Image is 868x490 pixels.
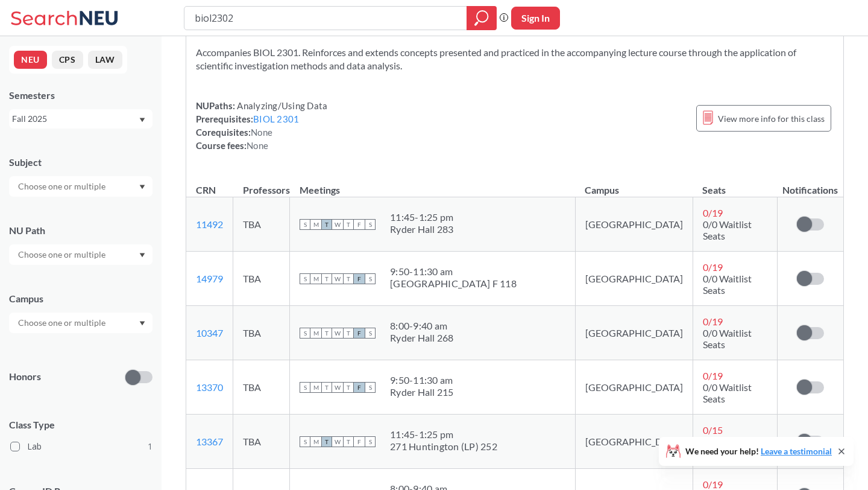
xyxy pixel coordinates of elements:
[9,89,153,102] div: Semesters
[365,219,376,230] span: S
[474,10,489,27] svg: magnifying glass
[196,46,834,72] section: Accompanies BIOL 2301. Reinforces and extends concepts presented and practiced in the accompanyin...
[52,51,83,69] button: CPS
[290,171,576,197] th: Meetings
[332,328,343,339] span: W
[193,8,458,28] input: Class, professor, course number, "phrase"
[390,278,517,290] div: [GEOGRAPHIC_DATA] F 118
[310,273,321,284] span: M
[300,382,310,393] span: S
[685,447,832,456] span: We need your help!
[354,328,365,339] span: F
[139,118,145,122] svg: Dropdown arrow
[139,185,145,189] svg: Dropdown arrow
[9,109,153,129] div: Fall 2025Dropdown arrow
[778,171,843,197] th: Notifications
[196,327,223,339] a: 10347
[139,253,145,258] svg: Dropdown arrow
[247,140,268,151] span: None
[9,156,153,169] div: Subject
[196,99,327,152] div: NUPaths: Prerequisites: Corequisites: Course fees:
[321,436,332,447] span: T
[300,328,310,339] span: S
[575,197,693,252] td: [GEOGRAPHIC_DATA]
[9,292,153,305] div: Campus
[12,179,113,194] input: Choose one or multiple
[196,273,223,284] a: 14979
[703,316,723,327] span: 0 / 19
[511,7,560,30] button: Sign In
[390,320,454,332] div: 8:00 - 9:40 am
[365,328,376,339] span: S
[196,218,223,230] a: 11492
[354,219,365,230] span: F
[343,436,354,447] span: T
[233,360,290,415] td: TBA
[310,382,321,393] span: M
[575,360,693,415] td: [GEOGRAPHIC_DATA]
[14,51,47,69] button: NEU
[703,261,723,273] span: 0 / 19
[9,176,153,197] div: Dropdown arrow
[703,273,752,296] span: 0/0 Waitlist Seats
[300,436,310,447] span: S
[253,113,299,124] a: BIOL 2301
[365,436,376,447] span: S
[390,223,454,235] div: Ryder Hall 283
[343,382,354,393] span: T
[196,436,223,447] a: 13367
[343,219,354,230] span: T
[703,218,752,241] span: 0/0 Waitlist Seats
[233,171,290,197] th: Professors
[321,328,332,339] span: T
[310,436,321,447] span: M
[251,127,272,138] span: None
[88,51,122,69] button: LAW
[390,374,454,386] div: 9:50 - 11:30 am
[310,328,321,339] span: M
[9,418,153,431] span: Class Type
[300,219,310,230] span: S
[703,370,723,381] span: 0 / 19
[233,197,290,252] td: TBA
[703,436,752,459] span: 0/0 Waitlist Seats
[300,273,310,284] span: S
[9,244,153,265] div: Dropdown arrow
[575,171,693,197] th: Campus
[233,252,290,306] td: TBA
[575,415,693,469] td: [GEOGRAPHIC_DATA]
[9,313,153,333] div: Dropdown arrow
[575,306,693,360] td: [GEOGRAPHIC_DATA]
[12,247,113,262] input: Choose one or multiple
[365,382,376,393] span: S
[354,382,365,393] span: F
[321,219,332,230] span: T
[321,382,332,393] span: T
[343,328,354,339] span: T
[196,381,223,393] a: 13370
[575,252,693,306] td: [GEOGRAPHIC_DATA]
[718,111,825,126] span: View more info for this class
[148,440,153,453] span: 1
[235,100,327,111] span: Analyzing/Using Data
[467,6,497,30] div: magnifying glass
[703,207,723,218] span: 0 / 19
[761,446,832,456] a: Leave a testimonial
[354,273,365,284] span: F
[390,332,454,344] div: Ryder Hall 268
[196,183,216,197] div: CRN
[390,266,517,278] div: 9:50 - 11:30 am
[12,316,113,330] input: Choose one or multiple
[693,171,777,197] th: Seats
[343,273,354,284] span: T
[12,112,138,126] div: Fall 2025
[321,273,332,284] span: T
[365,273,376,284] span: S
[233,415,290,469] td: TBA
[390,428,497,441] div: 11:45 - 1:25 pm
[332,273,343,284] span: W
[390,386,454,398] div: Ryder Hall 215
[233,306,290,360] td: TBA
[139,321,145,326] svg: Dropdown arrow
[10,439,153,454] label: Lab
